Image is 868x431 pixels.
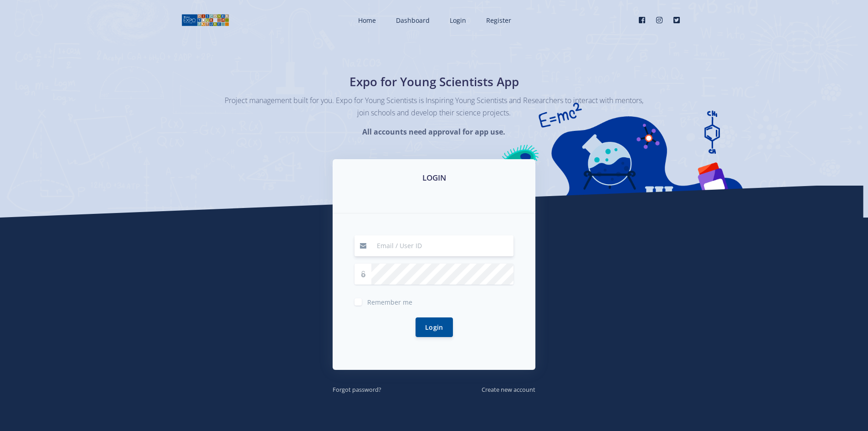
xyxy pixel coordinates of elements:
span: Login [450,16,466,25]
a: Register [477,8,519,32]
button: Login [416,317,453,337]
h1: Expo for Young Scientists App [268,73,601,91]
input: Email / User ID [371,235,514,256]
a: Home [349,8,383,32]
a: Create new account [482,384,535,394]
span: Register [486,16,511,25]
p: Project management built for you. Expo for Young Scientists is Inspiring Young Scientists and Res... [225,94,644,119]
span: Dashboard [396,16,430,25]
span: Home [358,16,376,25]
a: Forgot password? [333,384,381,394]
span: Remember me [367,298,412,306]
a: Login [441,8,473,32]
small: Forgot password? [333,385,381,394]
h3: LOGIN [344,172,524,184]
small: Create new account [482,385,535,394]
img: logo01.png [181,13,229,27]
strong: All accounts need approval for app use. [362,127,505,137]
a: Dashboard [387,8,437,32]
